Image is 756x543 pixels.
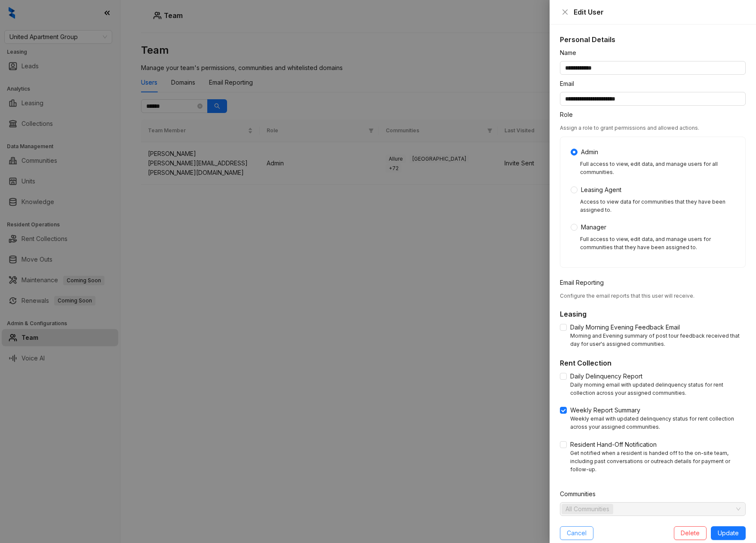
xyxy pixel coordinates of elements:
input: Email [560,92,746,106]
div: Daily morning email with updated delinquency status for rent collection across your assigned comm... [570,381,746,397]
label: Communities [560,489,601,499]
label: Email [560,79,580,88]
span: Admin [578,147,602,157]
h5: Rent Collection [560,358,746,368]
span: Delete [681,528,700,538]
div: Full access to view, edit data, and manage users for communities that they have been assigned to. [580,235,735,252]
div: Get notified when a resident is handed off to the on-site team, including past conversations or o... [570,449,746,474]
button: Delete [674,526,707,540]
div: Access to view data for communities that they have been assigned to. [580,198,735,214]
span: All Communities [562,504,613,514]
div: Morning and Evening summary of post tour feedback received that day for user's assigned communities. [570,332,746,348]
label: Email Reporting [560,278,609,287]
span: Cancel [567,528,587,538]
span: Update [718,528,739,538]
span: Assign a role to grant permissions and allowed actions. [560,125,699,131]
button: Close [560,7,570,17]
button: Cancel [560,526,593,540]
span: Daily Delinquency Report [567,372,646,381]
span: Daily Morning Evening Feedback Email [567,323,683,332]
div: Full access to view, edit data, and manage users for all communities. [580,160,735,177]
h5: Personal Details [560,34,746,45]
input: Name [560,61,746,75]
span: Weekly Report Summary [567,406,644,415]
div: Edit User [574,7,746,17]
label: Role [560,110,578,119]
div: Weekly email with updated delinquency status for rent collection across your assigned communities. [570,415,746,431]
span: Manager [578,223,610,232]
span: All Communities [565,504,609,514]
span: close [562,9,569,15]
h5: Leasing [560,309,746,319]
label: Name [560,48,582,58]
span: Leasing Agent [578,185,625,195]
span: Configure the email reports that this user will receive. [560,293,695,299]
button: Update [711,526,746,540]
span: Resident Hand-Off Notification [567,440,660,449]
